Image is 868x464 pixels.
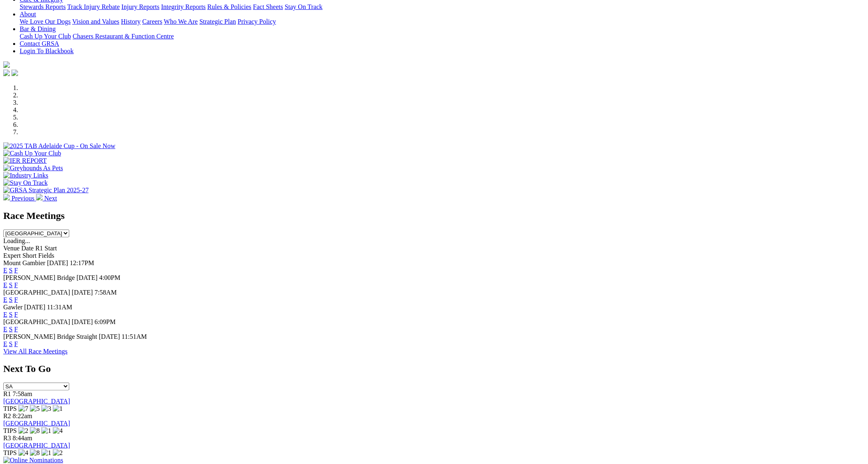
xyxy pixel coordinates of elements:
a: [GEOGRAPHIC_DATA] [3,420,70,427]
img: logo-grsa-white.png [3,61,10,68]
img: 1 [53,405,63,412]
span: TIPS [3,449,17,456]
span: 8:44am [13,435,32,441]
img: 2 [53,449,63,457]
a: Stay On Track [285,3,322,10]
span: Date [21,245,34,252]
span: Previous [11,195,34,202]
a: Bar & Dining [20,25,56,32]
a: Stewards Reports [20,3,66,10]
a: E [3,296,7,303]
span: [PERSON_NAME] Bridge Straight [3,333,97,340]
a: History [121,18,141,25]
span: 7:58AM [95,289,117,296]
span: 8:22am [13,412,32,419]
a: Integrity Reports [161,3,206,10]
img: facebook.svg [3,70,10,76]
a: F [14,282,18,288]
img: 3 [41,405,51,412]
img: Greyhounds As Pets [3,164,63,172]
img: 1 [41,427,51,435]
a: F [14,340,18,347]
img: chevron-right-pager-white.svg [36,194,43,200]
a: S [9,267,13,274]
a: S [9,282,13,288]
a: F [14,267,18,274]
img: IER REPORT [3,157,47,164]
img: chevron-left-pager-white.svg [3,194,10,200]
a: Next [36,195,57,202]
img: 7 [18,405,28,412]
a: We Love Our Dogs [20,18,70,25]
span: R2 [3,412,11,419]
a: E [3,340,7,347]
img: 8 [30,427,40,435]
img: 4 [53,427,63,435]
a: E [3,267,7,274]
span: Loading... [3,237,30,244]
span: TIPS [3,405,17,412]
img: 1 [41,449,51,457]
img: Stay On Track [3,179,48,187]
h2: Race Meetings [3,210,865,221]
a: Who We Are [164,18,198,25]
h2: Next To Go [3,363,865,374]
span: TIPS [3,427,17,434]
img: Industry Links [3,172,48,179]
span: Gawler [3,304,23,311]
span: R1 Start [35,245,57,252]
a: F [14,311,18,318]
a: Previous [3,195,36,202]
a: E [3,311,7,318]
span: 4:00PM [99,274,120,281]
img: 4 [18,449,28,457]
a: About [20,11,36,18]
span: Next [44,195,57,202]
span: [DATE] [99,333,120,340]
a: Rules & Policies [207,3,252,10]
span: [DATE] [72,289,93,296]
a: Fact Sheets [253,3,283,10]
span: [GEOGRAPHIC_DATA] [3,318,70,325]
span: [DATE] [24,304,45,311]
a: [GEOGRAPHIC_DATA] [3,442,70,449]
img: 2025 TAB Adelaide Cup - On Sale Now [3,142,116,150]
a: S [9,296,13,303]
span: Short [23,252,37,259]
a: F [14,296,18,303]
a: S [9,311,13,318]
a: Login To Blackbook [20,47,74,54]
a: View All Race Meetings [3,348,68,355]
img: 8 [30,449,40,457]
img: twitter.svg [11,70,18,76]
a: Cash Up Your Club [20,33,71,40]
a: Injury Reports [121,3,159,10]
a: Chasers Restaurant & Function Centre [73,33,174,40]
span: [DATE] [77,274,98,281]
img: 2 [18,427,28,435]
span: Fields [38,252,54,259]
div: Care & Integrity [20,3,865,11]
a: F [14,326,18,333]
span: Venue [3,245,20,252]
a: Vision and Values [72,18,119,25]
span: [PERSON_NAME] Bridge [3,274,75,281]
img: Cash Up Your Club [3,150,61,157]
a: Strategic Plan [199,18,236,25]
span: R1 [3,390,11,397]
span: 11:31AM [47,304,73,311]
div: About [20,18,865,25]
div: Bar & Dining [20,33,865,40]
img: GRSA Strategic Plan 2025-27 [3,187,88,194]
a: Privacy Policy [238,18,276,25]
span: 7:58am [13,390,32,397]
span: [DATE] [72,318,93,325]
a: Track Injury Rebate [67,3,120,10]
a: E [3,282,7,288]
a: S [9,340,13,347]
a: S [9,326,13,333]
a: Contact GRSA [20,40,59,47]
span: [DATE] [47,259,68,266]
img: Online Nominations [3,457,63,464]
span: 6:09PM [95,318,116,325]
